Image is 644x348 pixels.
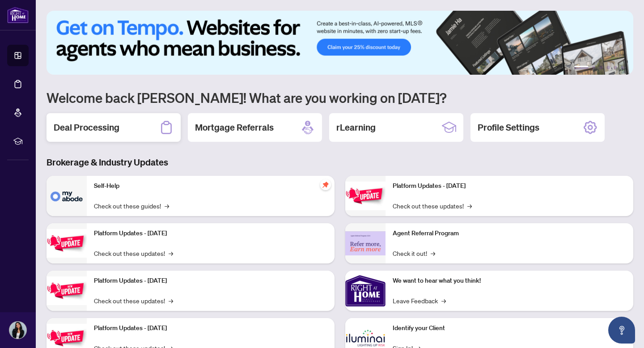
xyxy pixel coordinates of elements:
[614,66,617,69] button: 5
[47,176,87,216] img: Self-Help
[169,296,173,306] span: →
[393,229,626,238] p: Agent Referral Program
[599,66,603,69] button: 3
[94,181,327,191] p: Self-Help
[478,121,539,134] h2: Profile Settings
[169,248,173,258] span: →
[345,231,386,256] img: Agent Referral Program
[9,322,26,339] img: Profile Icon
[165,201,169,211] span: →
[393,276,626,286] p: We want to hear what you think!
[47,229,87,257] img: Platform Updates - September 16, 2025
[608,317,635,344] button: Open asap
[47,11,633,75] img: Slide 0
[393,248,435,258] a: Check it out!→
[345,182,386,210] img: Platform Updates - June 23, 2025
[47,89,633,106] h1: Welcome back [PERSON_NAME]! What are you working on [DATE]?
[393,181,626,191] p: Platform Updates - [DATE]
[621,66,624,69] button: 6
[345,271,386,311] img: We want to hear what you think!
[195,121,274,134] h2: Mortgage Referrals
[574,66,589,69] button: 1
[54,121,119,134] h2: Deal Processing
[393,296,446,306] a: Leave Feedback→
[592,66,596,69] button: 2
[94,296,173,306] a: Check out these updates!→
[320,179,331,190] span: pushpin
[467,201,472,211] span: →
[7,7,29,23] img: logo
[94,229,327,238] p: Platform Updates - [DATE]
[94,201,169,211] a: Check out these guides!→
[336,121,376,134] h2: rLearning
[47,156,633,169] h3: Brokerage & Industry Updates
[393,323,626,333] p: Identify your Client
[441,296,446,306] span: →
[94,323,327,333] p: Platform Updates - [DATE]
[606,66,610,69] button: 4
[393,201,472,211] a: Check out these updates!→
[431,248,435,258] span: →
[94,248,173,258] a: Check out these updates!→
[94,276,327,286] p: Platform Updates - [DATE]
[47,276,87,305] img: Platform Updates - July 21, 2025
